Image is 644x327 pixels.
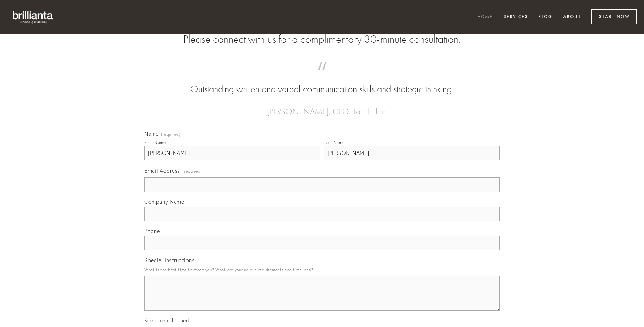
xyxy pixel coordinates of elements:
[144,317,189,324] span: Keep me informed
[324,140,345,145] div: Last Name
[144,265,500,274] p: What is the best time to reach you? What are your unique requirements and timelines?
[144,167,180,174] span: Email Address
[534,11,557,23] a: Blog
[144,33,500,46] h2: Please connect with us for a complimentary 30-minute consultation.
[559,11,585,23] a: About
[155,96,489,118] figcaption: — [PERSON_NAME], CEO, TouchPlan
[7,7,59,27] img: brillianta - research, strategy, marketing
[161,132,181,137] span: (required)
[144,198,184,205] span: Company Name
[144,130,159,137] span: Name
[591,9,637,24] a: Start Now
[155,69,489,96] blockquote: Outstanding written and verbal communication skills and strategic thinking.
[499,11,532,23] a: Services
[144,227,160,234] span: Phone
[155,69,489,83] span: “
[473,11,497,23] a: Home
[183,166,202,176] span: (required)
[144,140,166,145] div: First Name
[144,257,194,264] span: Special Instructions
